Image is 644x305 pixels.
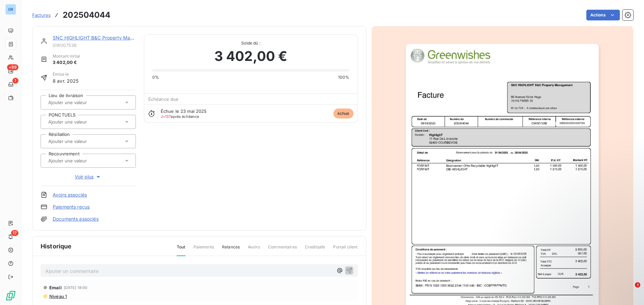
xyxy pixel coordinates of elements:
span: 8 avr. 2025 [53,77,79,84]
span: 0% [152,74,159,80]
iframe: Intercom live chat [621,282,637,298]
span: après échéance [161,115,199,119]
span: Solde dû : [152,40,350,46]
span: J+137 [161,114,171,119]
div: GR [5,4,16,15]
span: Émise le [53,71,79,77]
span: Creditsafe [305,244,325,255]
span: Relances [222,244,240,255]
input: Ajouter une valeur [48,99,115,105]
a: Documents associés [53,216,99,222]
input: Ajouter une valeur [48,119,115,125]
span: échue [333,108,354,119]
button: Voir plus [41,173,136,180]
span: Portail client [333,244,358,255]
span: Échue le 23 mai 2025 [161,108,207,114]
span: 3 402,00 € [214,46,287,66]
span: Commentaires [268,244,297,255]
span: Historique [41,242,72,251]
span: Tout [177,244,185,256]
span: GW00753B [53,43,136,48]
span: Échéance due [148,96,179,102]
img: Logo LeanPay [5,290,16,301]
span: Paiements [194,244,214,255]
span: +99 [7,64,18,70]
span: Factures [32,12,51,18]
a: Paiements reçus [53,204,90,210]
a: Avoirs associés [53,192,87,198]
span: Niveau 1 [49,294,67,299]
span: Montant initial [53,53,80,59]
h3: 202504044 [63,9,110,21]
button: Actions [586,10,620,20]
input: Ajouter une valeur [48,158,115,164]
span: 100% [338,74,350,80]
span: 3 402,00 € [53,59,80,66]
span: Avoirs [248,244,260,255]
span: 1 [12,78,18,84]
a: SNC HIGHLIGHT B&C Property Management [53,35,153,41]
span: Email [49,285,62,290]
input: Ajouter une valeur [48,138,115,144]
span: Voir plus [75,173,102,180]
a: Factures [32,12,51,18]
span: 17 [11,230,18,236]
span: 1 [635,282,640,288]
span: [DATE] 18:00 [64,286,88,290]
